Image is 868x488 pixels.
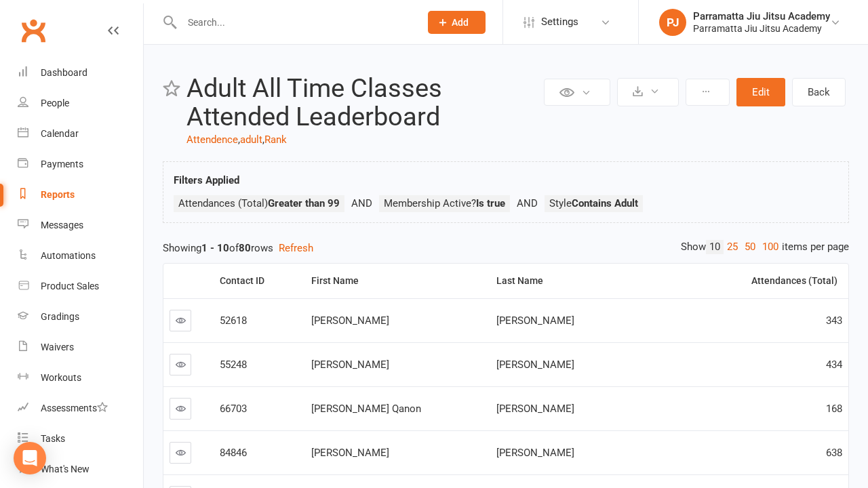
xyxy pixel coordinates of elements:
[311,403,421,415] span: [PERSON_NAME] Qanon
[18,241,143,271] a: Automations
[311,314,389,327] span: [PERSON_NAME]
[18,454,143,485] a: What's New
[18,302,143,332] a: Gradings
[476,197,505,209] strong: Is true
[541,7,578,37] span: Settings
[14,442,46,474] div: Open Intercom Messenger
[41,189,75,200] div: Reports
[741,240,759,254] a: 50
[496,276,685,286] div: Last Name
[496,403,574,415] span: [PERSON_NAME]
[163,240,849,256] div: Showing of rows
[41,159,83,169] div: Payments
[18,393,143,424] a: Assessments
[18,363,143,393] a: Workouts
[174,174,239,186] strong: Filters Applied
[693,10,830,22] div: Parramatta Jiu Jitsu Academy
[18,180,143,210] a: Reports
[18,332,143,363] a: Waivers
[41,433,65,444] div: Tasks
[724,240,741,254] a: 25
[18,424,143,454] a: Tasks
[311,359,389,371] span: [PERSON_NAME]
[41,464,90,474] div: What's New
[702,276,837,286] div: Attendances (Total)
[452,17,469,28] span: Add
[384,197,505,209] span: Membership Active?
[759,240,782,254] a: 100
[220,276,294,286] div: Contact ID
[826,447,842,459] span: 638
[238,134,240,146] span: ,
[240,134,262,146] a: adult
[549,197,638,209] span: Style
[41,311,79,322] div: Gradings
[311,276,480,286] div: First Name
[220,403,247,415] span: 66703
[792,78,846,106] a: Back
[264,134,287,146] a: Rank
[16,14,50,47] a: Clubworx
[178,197,340,209] span: Attendances (Total)
[178,13,410,32] input: Search...
[18,210,143,241] a: Messages
[41,372,81,383] div: Workouts
[201,242,229,254] strong: 1 - 10
[41,67,87,78] div: Dashboard
[496,359,574,371] span: [PERSON_NAME]
[41,342,74,352] div: Waivers
[428,11,486,34] button: Add
[239,242,251,254] strong: 80
[262,134,264,146] span: ,
[18,58,143,88] a: Dashboard
[18,119,143,149] a: Calendar
[572,197,638,209] strong: Contains Adult
[41,220,83,230] div: Messages
[41,250,96,261] div: Automations
[18,271,143,302] a: Product Sales
[186,134,238,146] a: Attendence
[41,128,79,139] div: Calendar
[220,359,247,371] span: 55248
[693,22,830,35] div: Parramatta Jiu Jitsu Academy
[220,314,247,327] span: 52618
[18,149,143,180] a: Payments
[826,403,842,415] span: 168
[279,240,313,256] button: Refresh
[41,281,99,291] div: Product Sales
[826,359,842,371] span: 434
[496,447,574,459] span: [PERSON_NAME]
[826,314,842,327] span: 343
[41,403,108,413] div: Assessments
[681,240,849,254] div: Show items per page
[220,447,247,459] span: 84846
[268,197,340,209] strong: Greater than 99
[736,78,785,106] button: Edit
[41,98,69,108] div: People
[706,240,724,254] a: 10
[311,447,389,459] span: [PERSON_NAME]
[186,75,540,131] h2: Adult All Time Classes Attended Leaderboard
[659,9,686,36] div: PJ
[496,314,574,327] span: [PERSON_NAME]
[18,88,143,119] a: People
